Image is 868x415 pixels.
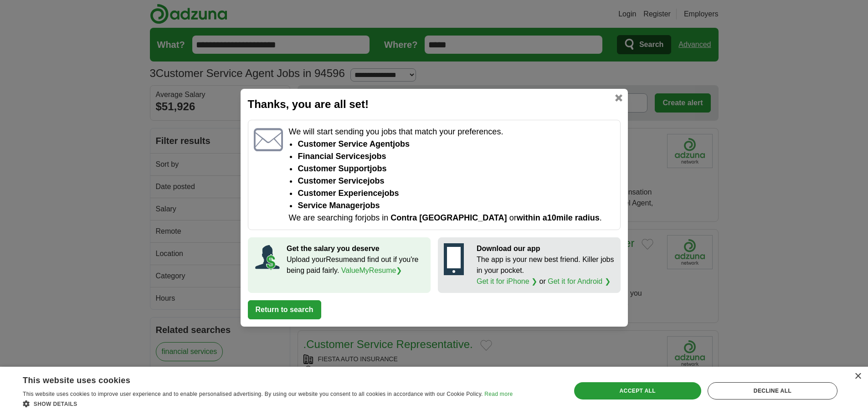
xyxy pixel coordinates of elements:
li: customer support jobs [298,163,614,175]
h2: Thanks, you are all set! [248,96,621,113]
span: Show details [34,401,77,407]
a: Get it for Android ❯ [548,277,611,285]
span: This website uses cookies to improve user experience and to enable personalised advertising. By u... [23,391,483,397]
a: ValueMyResume❯ [341,266,402,274]
p: Get the salary you deserve [287,243,425,254]
span: within a 10 mile radius [517,213,600,222]
div: Show details [23,399,513,408]
li: customer service jobs [298,175,614,187]
p: Download our app [477,243,615,254]
li: service manager jobs [298,200,614,212]
p: Upload your Resume and find out if you're being paid fairly. [287,254,425,276]
div: This website uses cookies [23,372,490,386]
button: Return to search [248,300,321,319]
div: Accept all [574,382,701,400]
span: Contra [GEOGRAPHIC_DATA] [390,213,507,222]
p: We will start sending you jobs that match your preferences. [288,126,614,138]
a: Get it for iPhone ❯ [477,277,537,285]
li: customer experience jobs [298,187,614,200]
div: Decline all [708,382,837,400]
li: financial services jobs [298,150,614,163]
a: Read more, opens a new window [484,391,513,397]
li: Customer Service Agent jobs [298,138,614,150]
div: Close [854,373,861,380]
p: We are searching for jobs in or . [288,212,614,224]
p: The app is your new best friend. Killer jobs in your pocket. or [477,254,615,287]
